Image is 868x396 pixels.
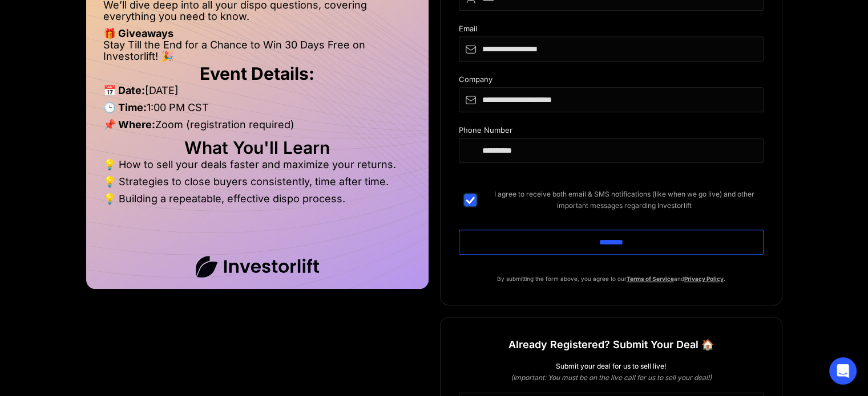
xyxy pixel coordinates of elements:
strong: 📅 Date: [103,84,145,96]
li: [DATE] [103,85,411,102]
div: Email [459,25,764,36]
li: 💡 Building a repeatable, effective dispo process. [103,193,411,205]
h2: What You'll Learn [103,142,411,153]
em: (Important: You must be on the live call for us to sell your deal!) [511,373,712,382]
p: By submitting the form above, you agree to our and . [459,273,764,284]
div: Open Intercom Messenger [829,357,857,385]
div: Phone Number [459,126,764,138]
li: 💡 Strategies to close buyers consistently, time after time. [103,176,411,193]
h1: Already Registered? Submit Your Deal 🏠 [508,334,714,355]
a: Privacy Policy [684,275,724,282]
div: Submit your deal for us to sell live! [459,361,764,372]
strong: 🕒 Time: [103,101,147,113]
strong: 🎁 Giveaways [103,27,173,39]
strong: 📌 Where: [103,119,155,130]
li: Stay Till the End for a Chance to Win 30 Days Free on Investorlift! 🎉 [103,39,411,62]
span: I agree to receive both email & SMS notifications (like when we go live) and other important mess... [485,189,764,211]
a: Terms of Service [627,275,674,282]
li: 💡 How to sell your deals faster and maximize your returns. [103,159,411,176]
div: Company [459,75,764,87]
strong: Event Details: [200,63,314,84]
li: 1:00 PM CST [103,102,411,119]
li: Zoom (registration required) [103,119,411,136]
